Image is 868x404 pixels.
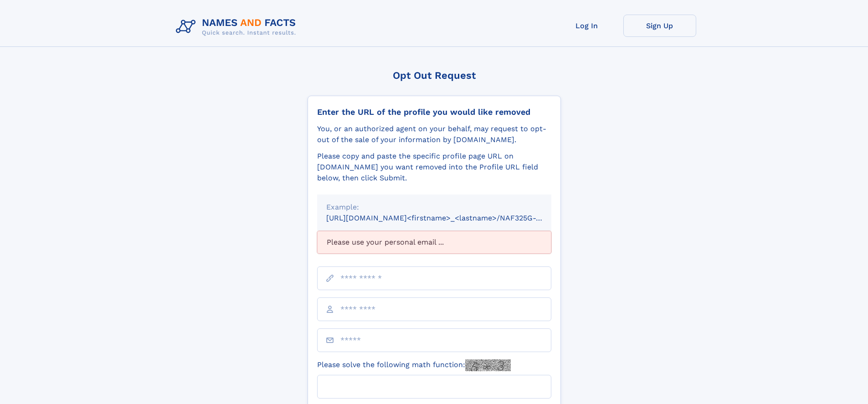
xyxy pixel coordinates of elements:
div: Please copy and paste the specific profile page URL on [DOMAIN_NAME] you want removed into the Pr... [317,151,551,184]
div: Enter the URL of the profile you would like removed [317,107,551,117]
div: Please use your personal email ... [317,231,551,254]
img: Logo Names and Facts [172,15,303,39]
label: Please solve the following math function: [317,359,511,371]
a: Sign Up [623,15,696,37]
a: Log In [550,15,623,37]
div: Example: [326,202,542,213]
div: You, or an authorized agent on your behalf, may request to opt-out of the sale of your informatio... [317,123,551,145]
small: [URL][DOMAIN_NAME]<firstname>_<lastname>/NAF325G-xxxxxxxx [326,214,569,222]
div: Opt Out Request [308,70,561,81]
